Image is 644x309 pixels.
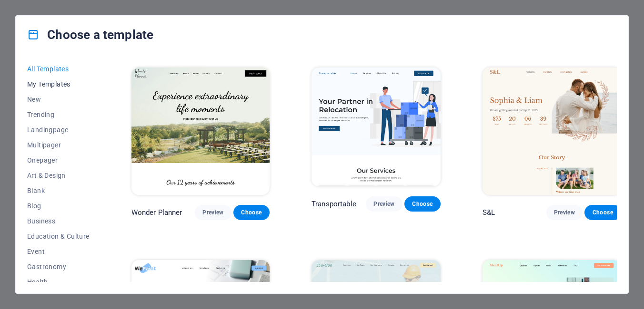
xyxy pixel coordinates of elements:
button: Event [27,244,90,259]
span: Education & Culture [27,232,90,240]
span: Trending [27,111,90,118]
button: Choose [233,205,270,220]
button: All Templates [27,61,90,77]
button: Business [27,213,90,229]
span: Business [27,217,90,225]
button: Landingpage [27,122,90,137]
span: Preview [202,209,223,216]
span: Choose [592,209,613,216]
button: Trending [27,107,90,122]
p: Transportable [312,199,356,209]
img: S&L [483,68,621,195]
span: Gastronomy [27,263,90,270]
span: Preview [373,200,394,208]
span: Multipager [27,141,90,149]
button: Blog [27,198,90,213]
span: New [27,96,90,103]
span: My Templates [27,80,90,88]
button: Multipager [27,137,90,153]
span: Landingpage [27,126,90,134]
span: All Templates [27,65,90,73]
span: Preview [554,209,575,216]
button: Choose [404,196,441,212]
img: Transportable [312,68,441,186]
button: Art & Design [27,168,90,183]
p: S&L [483,208,495,217]
p: Wonder Planner [131,208,182,217]
img: Wonder Planner [131,68,270,195]
button: Blank [27,183,90,198]
button: Gastronomy [27,259,90,274]
span: Onepager [27,156,90,164]
button: Onepager [27,153,90,168]
button: New [27,92,90,107]
button: Preview [546,205,583,220]
span: Art & Design [27,172,90,179]
h4: Choose a template [27,27,153,42]
button: My Templates [27,77,90,92]
button: Education & Culture [27,229,90,244]
button: Health [27,274,90,290]
span: Choose [412,200,433,208]
button: Choose [584,205,621,220]
span: Choose [241,209,262,216]
span: Health [27,278,90,286]
button: Preview [366,196,402,212]
span: Blog [27,202,90,210]
span: Event [27,248,90,255]
button: Preview [195,205,231,220]
span: Blank [27,187,90,194]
